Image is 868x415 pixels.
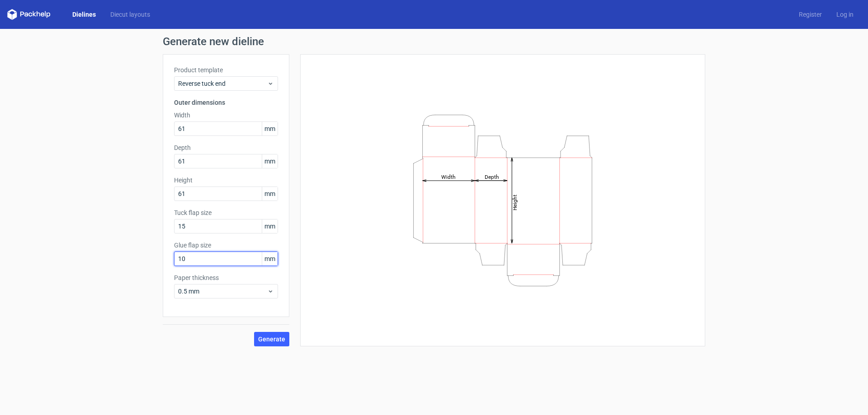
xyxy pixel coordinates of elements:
a: Diecut layouts [103,10,157,19]
tspan: Height [512,194,518,210]
span: 0.5 mm [178,287,267,296]
tspan: Depth [485,173,499,180]
label: Width [174,111,278,120]
tspan: Width [441,173,456,180]
span: mm [262,219,278,233]
label: Product template [174,65,278,75]
h3: Outer dimensions [174,98,278,107]
h1: Generate new dieline [163,36,705,47]
label: Height [174,176,278,185]
span: mm [262,154,278,168]
span: mm [262,122,278,135]
label: Depth [174,143,278,152]
a: Log in [829,10,861,19]
span: Reverse tuck end [178,79,267,88]
label: Tuck flap size [174,208,278,217]
a: Dielines [65,10,103,19]
a: Register [792,10,829,19]
span: Generate [258,336,285,342]
span: mm [262,252,278,266]
label: Paper thickness [174,273,278,282]
span: mm [262,187,278,201]
button: Generate [254,332,289,346]
label: Glue flap size [174,241,278,250]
